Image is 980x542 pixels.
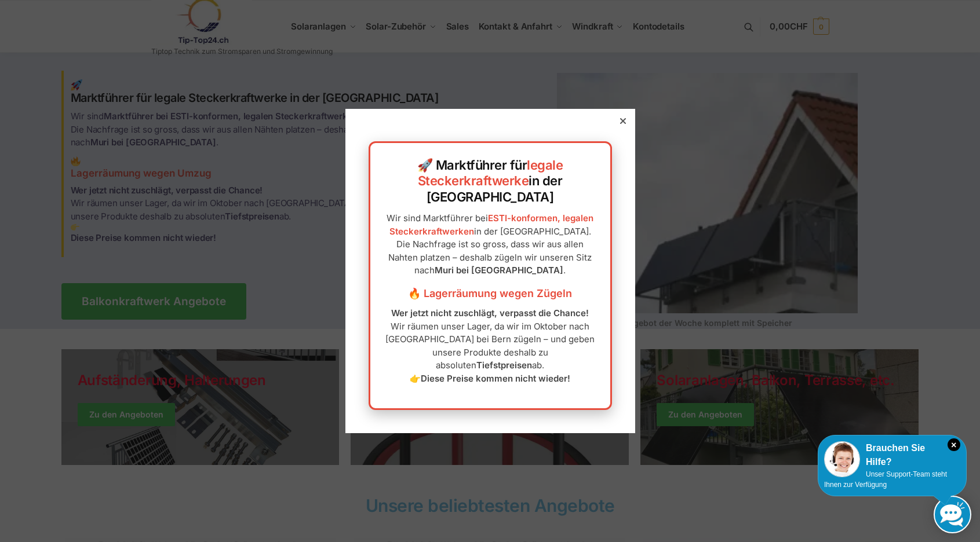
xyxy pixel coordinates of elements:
[389,213,594,237] a: ESTI-konformen, legalen Steckerkraftwerken
[948,438,960,451] i: Schließen
[382,307,599,385] p: Wir räumen unser Lager, da wir im Oktober nach [GEOGRAPHIC_DATA] bei Bern zügeln – und geben unse...
[421,373,570,384] strong: Diese Preise kommen nicht wieder!
[391,307,589,318] strong: Wer jetzt nicht zuschlägt, verpasst die Chance!
[435,265,563,276] strong: Muri bei [GEOGRAPHIC_DATA]
[476,360,532,371] strong: Tiefstpreisen
[824,441,960,469] div: Brauchen Sie Hilfe?
[382,212,599,277] p: Wir sind Marktführer bei in der [GEOGRAPHIC_DATA]. Die Nachfrage ist so gross, dass wir aus allen...
[382,158,599,206] h2: 🚀 Marktführer für in der [GEOGRAPHIC_DATA]
[418,158,563,189] a: legale Steckerkraftwerke
[824,470,947,489] span: Unser Support-Team steht Ihnen zur Verfügung
[824,441,860,477] img: Customer service
[382,286,599,301] h3: 🔥 Lagerräumung wegen Zügeln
